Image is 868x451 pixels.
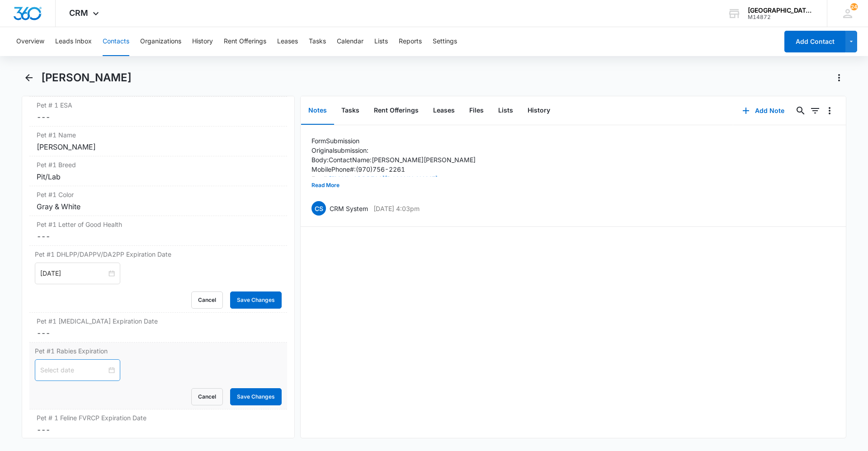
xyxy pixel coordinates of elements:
div: notifications count [850,3,858,10]
div: Gray & White [37,201,280,212]
button: Leases [426,97,462,125]
button: Add Contact [784,31,845,52]
input: Mar 27, 2028 [40,268,107,278]
button: History [192,27,213,56]
button: Cancel [191,388,223,405]
label: Pet #1 Letter of Good Health [37,220,280,229]
button: Tasks [309,27,326,56]
button: Reports [399,27,422,56]
button: Lists [374,27,388,56]
div: Pet #1 [MEDICAL_DATA] Expiration Date--- [29,313,287,343]
div: Pet #1 Letter of Good Health--- [29,216,287,246]
p: Email: [311,174,835,183]
dd: --- [37,328,280,338]
label: Pet #1 DHLPP/DAPPV/DA2PP Expiration Date [35,249,282,259]
button: Search... [793,103,808,118]
div: Pet #1 Name[PERSON_NAME] [29,127,287,156]
label: Pet #1 [MEDICAL_DATA] Expiration Date [37,316,280,326]
button: Read More [311,177,340,194]
dd: --- [37,424,280,435]
dd: --- [37,112,280,122]
p: [DATE] 4:03pm [373,204,420,213]
span: 24 [850,3,858,10]
div: account id [748,14,814,20]
p: CRM System [330,204,368,213]
label: Pet #1 Breed [37,160,280,169]
button: Calendar [337,27,363,56]
div: [PERSON_NAME] [37,141,280,152]
button: Overflow Menu [822,103,837,118]
p: Mobile Phone #: (970) 756 - 2261 [311,164,835,174]
button: Rent Offerings [224,27,266,56]
dd: --- [37,231,280,242]
label: Pet #1 Color [37,190,280,199]
button: Actions [832,70,846,85]
button: Lists [491,97,520,125]
label: Pet # 1 ESA [37,100,280,110]
input: Select date [40,365,107,375]
div: Pet # 1 Feline FVRCP Expiration Date--- [29,409,287,439]
h1: [PERSON_NAME] [41,71,132,85]
button: Contacts [103,27,129,56]
div: Pet #1 BreedPit/Lab [29,156,287,186]
span: CRM [69,8,88,18]
button: Cancel [191,291,223,309]
button: Save Changes [230,291,282,309]
button: Overview [16,27,44,56]
div: Pit/Lab [37,171,280,182]
div: Pet #1 ColorGray & White [29,186,287,216]
button: Tasks [334,97,367,125]
a: [EMAIL_ADDRESS][DOMAIN_NAME] [329,175,438,183]
button: Back [22,70,36,85]
button: Leads Inbox [55,27,92,56]
div: Pet # 1 ESA--- [29,97,287,127]
p: Original submission: [311,146,835,155]
button: Organizations [140,27,181,56]
p: Body: Contact Name: [PERSON_NAME] [PERSON_NAME] [311,155,835,164]
label: Pet # 1 Feline FVRCP Expiration Date [37,413,280,423]
button: Rent Offerings [367,97,426,125]
span: CS [311,201,326,216]
button: Add Note [733,100,793,122]
p: Form Submission [311,136,835,146]
button: Filters [808,103,822,118]
button: Leases [277,27,298,56]
button: Settings [433,27,457,56]
label: Pet #1 Name [37,130,280,140]
label: Pet #1 Rabies Expiration [35,346,282,356]
button: Files [462,97,491,125]
button: History [520,97,557,125]
button: Notes [301,97,334,125]
div: account name [748,7,814,14]
button: Save Changes [230,388,282,405]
